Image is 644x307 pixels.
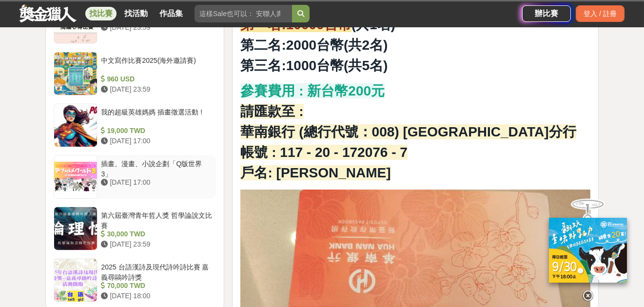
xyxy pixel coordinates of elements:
a: 我的超級英雄媽媽 插畫徵選活動 ! 19,000 TWD [DATE] 17:00 [54,103,216,147]
div: 登入 / 註冊 [576,5,624,22]
div: 70,000 TWD [101,281,213,291]
div: [DATE] 23:59 [101,84,213,95]
div: [DATE] 17:00 [101,136,213,146]
a: 插畫、漫畫、小說企劃「Q版世界3」 [DATE] 17:00 [54,155,216,199]
a: 第六屆臺灣青年哲人獎 哲學論說文比賽 30,000 TWD [DATE] 23:59 [54,207,216,250]
div: 第六屆臺灣青年哲人獎 哲學論說文比賽 [101,211,213,229]
a: 2025 台語漢詩及現代詩吟詩比賽 嘉義尋鷗吟詩獎 70,000 TWD [DATE] 18:00 [54,258,216,302]
strong: 第二名:2000台幣(共2名) [240,38,388,53]
strong: 第三名:1000台幣(共5名) [240,58,388,73]
strong: 戶名: [PERSON_NAME] [240,165,390,180]
a: 辦比賽 [522,5,571,22]
div: [DATE] 23:59 [101,22,213,33]
div: 960 USD [101,74,213,84]
div: [DATE] 23:59 [101,239,213,249]
div: 中文寫作比賽2025(海外邀請賽) [101,56,213,74]
img: ff197300-f8ee-455f-a0ae-06a3645bc375.jpg [549,211,627,276]
div: 19,000 TWD [101,126,213,136]
input: 這樣Sale也可以： 安聯人壽創意銷售法募集 [195,5,292,22]
strong: 請匯款至 : [240,104,303,119]
div: 我的超級英雄媽媽 插畫徵選活動 ! [101,107,213,126]
strong: 帳號 : 117 - 20 - 172076 - 7 [240,145,407,160]
a: 找比賽 [85,7,117,20]
div: [DATE] 17:00 [101,177,213,188]
a: 找活動 [120,7,152,20]
div: [DATE] 18:00 [101,291,213,301]
div: 2025 台語漢詩及現代詩吟詩比賽 嘉義尋鷗吟詩獎 [101,262,213,281]
a: 中文寫作比賽2025(海外邀請賽) 960 USD [DATE] 23:59 [54,52,216,96]
strong: 參賽費用 : 新台幣200元 [240,83,385,98]
div: 插畫、漫畫、小說企劃「Q版世界3」 [101,159,213,177]
strong: 華南銀行 (總行代號：008) [GEOGRAPHIC_DATA]分行 [240,124,576,139]
div: 30,000 TWD [101,229,213,239]
a: 作品集 [156,7,187,20]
